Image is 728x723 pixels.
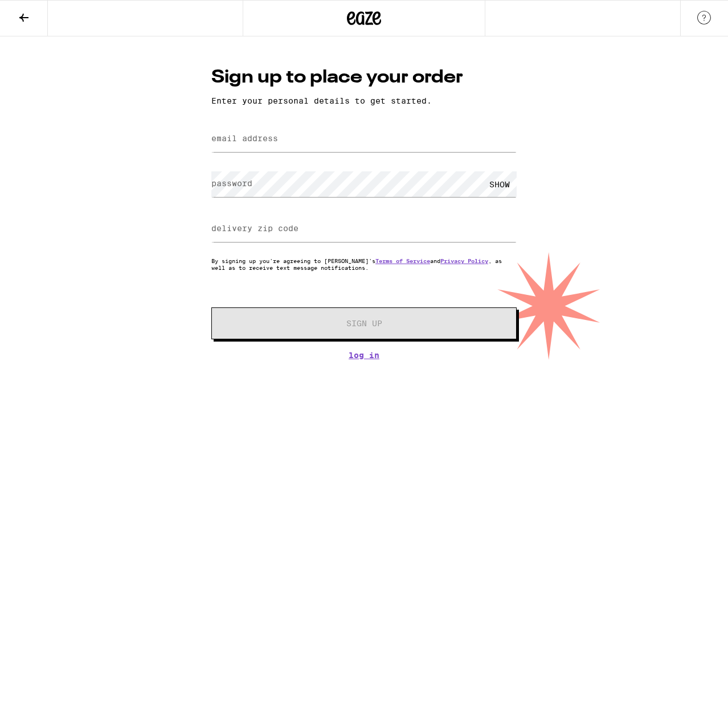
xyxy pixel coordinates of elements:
[440,257,488,264] a: Privacy Policy
[211,307,517,339] button: Sign Up
[211,179,252,188] label: password
[211,134,278,143] label: email address
[211,224,298,233] label: delivery zip code
[211,96,517,105] p: Enter your personal details to get started.
[482,171,517,197] div: SHOW
[211,257,517,271] p: By signing up you're agreeing to [PERSON_NAME]'s and , as well as to receive text message notific...
[211,216,517,242] input: delivery zip code
[211,126,517,152] input: email address
[375,257,430,264] a: Terms of Service
[211,351,517,360] a: Log In
[211,65,517,91] h1: Sign up to place your order
[346,319,382,327] span: Sign Up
